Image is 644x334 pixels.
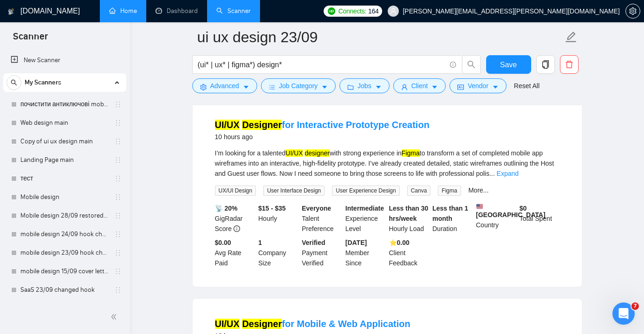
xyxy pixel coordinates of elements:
[302,239,325,246] b: Verified
[631,302,639,310] span: 7
[256,238,300,268] div: Company Size
[3,51,126,70] li: New Scanner
[114,175,122,182] span: holder
[344,238,387,268] div: Member Since
[215,120,240,130] mark: UI/UX
[345,239,367,246] b: [DATE]
[114,249,122,257] span: holder
[215,120,429,130] a: UI/UX Designerfor Interactive Prototype Creation
[462,55,481,74] button: search
[431,83,438,90] span: caret-down
[468,81,488,91] span: Vendor
[114,138,122,145] span: holder
[430,203,474,234] div: Duration
[114,193,122,201] span: holder
[213,203,257,234] div: GigRadar Score
[20,225,109,244] a: mobile design 24/09 hook changed
[457,83,464,90] span: idcard
[536,55,555,74] button: copy
[258,239,262,246] b: 1
[338,6,366,16] span: Connects:
[20,244,109,262] a: mobile design 23/09 hook changed
[462,60,480,69] span: search
[216,7,251,15] a: searchScanner
[263,186,325,196] span: User Interface Design
[474,203,518,234] div: Country
[7,79,21,86] span: search
[514,81,540,91] a: Reset All
[347,83,354,90] span: folder
[393,78,446,93] button: userClientcaret-down
[390,8,397,14] span: user
[215,148,559,179] div: I’m looking for a talented with strong experience in to transform a set of completed mobile app w...
[20,95,109,114] a: почистити антиключові mobile design main
[198,59,446,71] input: Search Freelance Jobs...
[626,7,640,15] span: setting
[625,7,640,15] a: setting
[387,238,431,268] div: Client Feedback
[432,205,468,222] b: Less than 1 month
[305,149,330,157] mark: designer
[518,203,561,234] div: Total Spent
[537,60,554,69] span: copy
[215,319,240,329] mark: UI/UX
[358,81,371,91] span: Jobs
[114,268,122,275] span: holder
[300,203,344,234] div: Talent Preference
[612,302,635,325] iframe: Intercom live chat
[389,239,410,246] b: ⭐️ 0.00
[200,83,207,90] span: setting
[344,203,387,234] div: Experience Level
[402,149,420,157] mark: Figma
[489,170,495,177] span: ...
[286,149,303,157] mark: UI/UX
[114,156,122,164] span: holder
[450,62,456,68] span: info-circle
[215,239,231,246] b: $0.00
[476,203,483,210] img: 🇺🇸
[20,132,109,151] a: Copy of ui ux design main
[114,231,122,238] span: holder
[114,119,122,127] span: holder
[213,238,257,268] div: Avg Rate Paid
[20,262,109,281] a: mobile design 15/09 cover letter another first part
[565,31,577,43] span: edit
[215,205,238,212] b: 📡 20%
[520,205,527,212] b: $ 0
[215,131,429,142] div: 10 hours ago
[560,55,579,74] button: delete
[497,170,519,177] a: Expand
[389,205,429,222] b: Less than 30 hrs/week
[20,299,109,318] a: SaaS 24/09 A-test
[468,186,489,194] a: More...
[234,225,240,232] span: info-circle
[302,205,331,212] b: Everyone
[261,78,336,93] button: barsJob Categorycaret-down
[258,205,286,212] b: $15 - $35
[215,186,256,196] span: UX/UI Design
[411,81,428,91] span: Client
[269,83,275,90] span: bars
[20,151,109,169] a: Landing Page main
[20,114,109,132] a: Web design main
[438,186,461,196] span: Figma
[8,4,14,19] img: logo
[300,238,344,268] div: Payment Verified
[560,60,578,69] span: delete
[114,212,122,219] span: holder
[486,55,531,74] button: Save
[215,319,410,329] a: UI/UX Designerfor Mobile & Web Application
[321,83,328,90] span: caret-down
[192,78,257,93] button: settingAdvancedcaret-down
[375,83,382,90] span: caret-down
[197,26,563,49] input: Scanner name...
[492,83,499,90] span: caret-down
[368,6,378,16] span: 164
[332,186,399,196] span: User Experience Design
[407,186,431,196] span: Canva
[500,59,517,71] span: Save
[20,188,109,206] a: Mobile design
[114,286,122,294] span: holder
[20,169,109,188] a: тест
[156,7,198,15] a: dashboardDashboard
